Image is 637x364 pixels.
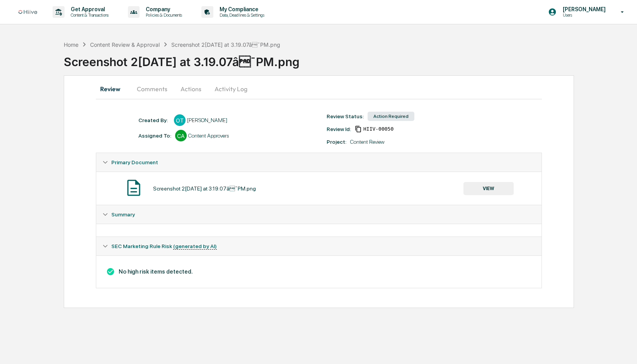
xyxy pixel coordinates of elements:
[65,12,112,18] p: Content & Transactions
[140,6,186,12] p: Company
[111,159,158,165] span: Primary Document
[138,133,171,139] div: Assigned To:
[96,237,542,255] div: SEC Marketing Rule Risk (generated by AI)
[171,41,280,48] div: Screenshot 2[DATE] at 3.19.07â¯PM.png
[96,224,542,236] div: Summary
[96,255,542,288] div: SEC Marketing Rule Risk (generated by AI)
[187,117,227,123] div: [PERSON_NAME]
[188,133,229,139] div: Content Approvers
[557,12,610,18] p: Users
[368,112,414,121] div: Action Required
[350,139,385,145] div: Content Review
[173,243,217,250] u: (generated by AI)
[111,243,217,249] span: SEC Marketing Rule Risk
[557,6,610,12] p: [PERSON_NAME]
[174,114,186,126] div: OT
[90,41,160,48] div: Content Review & Approval
[327,126,351,132] div: Review Id:
[175,130,187,141] div: CA
[327,139,346,145] div: Project:
[140,12,186,18] p: Policies & Documents
[19,10,37,14] img: logo
[213,6,268,12] p: My Compliance
[111,211,135,218] span: Summary
[64,49,637,69] div: Screenshot 2[DATE] at 3.19.07â¯PM.png
[213,12,268,18] p: Data, Deadlines & Settings
[96,153,542,172] div: Primary Document
[138,117,170,123] div: Created By: ‎ ‎
[96,205,542,224] div: Summary
[174,80,208,98] button: Actions
[153,185,256,192] div: Screenshot 2[DATE] at 3.19.07â¯PM.png
[363,126,393,132] span: f311ba84-f853-4e56-9c60-dce6481fbb96
[96,172,542,205] div: Primary Document
[64,41,78,48] div: Home
[102,267,535,276] h3: No high risk items detected.
[463,182,514,195] button: VIEW
[124,178,143,197] img: Document Icon
[208,80,254,98] button: Activity Log
[131,80,174,98] button: Comments
[65,6,112,12] p: Get Approval
[96,80,131,98] button: Review
[327,113,364,119] div: Review Status:
[96,80,542,98] div: secondary tabs example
